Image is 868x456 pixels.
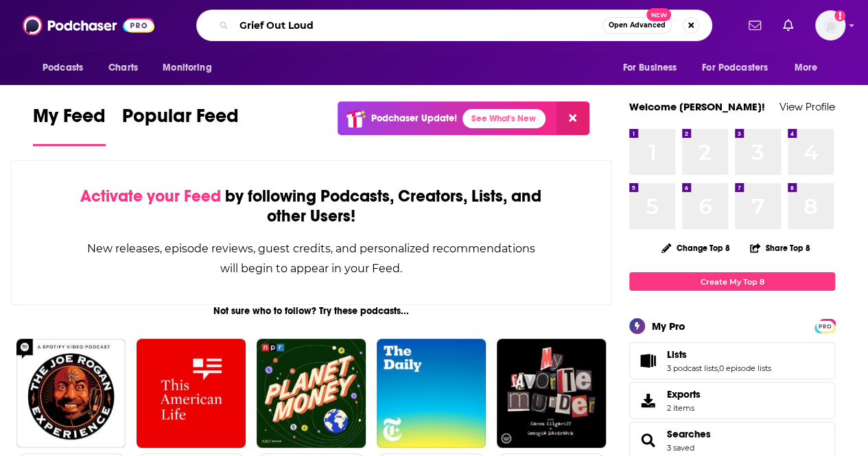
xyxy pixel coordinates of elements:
[667,428,711,440] a: Searches
[667,348,687,361] span: Lists
[23,12,154,38] img: Podchaser - Follow, Share and Rate Podcasts
[602,17,672,34] button: Open AdvancedNew
[33,104,106,146] a: My Feed
[122,104,239,136] span: Popular Feed
[99,55,146,81] a: Charts
[33,104,106,136] span: My Feed
[667,388,701,400] span: Exports
[377,339,486,448] img: The Daily
[462,109,546,128] a: See What's New
[817,321,833,331] span: PRO
[122,104,239,146] a: Popular Feed
[153,55,229,81] button: open menu
[785,55,835,81] button: open menu
[653,239,738,256] button: Change Top 8
[777,14,799,37] a: Show notifications dropdown
[622,58,677,77] span: For Business
[634,391,661,410] span: Exports
[80,186,221,206] span: Activate your Feed
[718,363,719,373] span: ,
[634,351,661,370] a: Lists
[108,58,138,77] span: Charts
[11,305,611,317] div: Not sure who to follow? Try these podcasts...
[629,272,835,291] a: Create My Top 8
[43,58,83,77] span: Podcasts
[371,112,457,124] p: Podchaser Update!
[702,58,768,77] span: For Podcasters
[634,431,661,450] a: Searches
[196,10,712,41] div: Search podcasts, credits, & more...
[834,10,845,21] svg: Add a profile image
[137,339,246,448] img: This American Life
[667,403,701,413] span: 2 items
[234,14,602,36] input: Search podcasts, credits, & more...
[80,239,542,278] div: New releases, episode reviews, guest credits, and personalized recommendations will begin to appe...
[693,55,788,81] button: open menu
[33,55,101,81] button: open menu
[815,10,845,40] span: Logged in as LTsub
[652,320,685,333] div: My Pro
[497,339,606,448] img: My Favorite Murder with Karen Kilgariff and Georgia Hardstark
[257,339,366,448] img: Planet Money
[749,235,811,261] button: Share Top 8
[815,10,845,40] img: User Profile
[613,55,694,81] button: open menu
[817,320,833,331] a: PRO
[667,363,718,373] a: 3 podcast lists
[80,187,542,226] div: by following Podcasts, Creators, Lists, and other Users!
[667,443,694,453] a: 3 saved
[629,342,835,379] span: Lists
[629,382,835,419] a: Exports
[609,22,666,29] span: Open Advanced
[743,14,766,37] a: Show notifications dropdown
[646,8,671,21] span: New
[667,348,771,361] a: Lists
[719,363,771,373] a: 0 episode lists
[163,58,211,77] span: Monitoring
[795,58,818,77] span: More
[16,339,126,448] img: The Joe Rogan Experience
[629,100,765,113] a: Welcome [PERSON_NAME]!
[779,100,835,113] a: View Profile
[815,10,845,40] button: Show profile menu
